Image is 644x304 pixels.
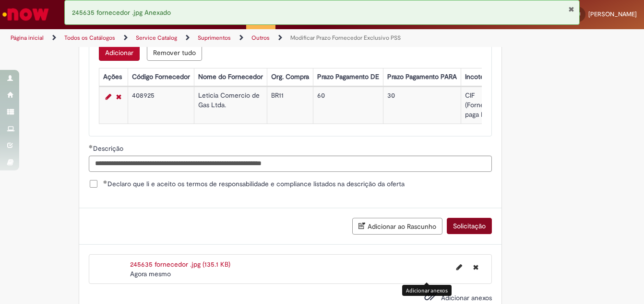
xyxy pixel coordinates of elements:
a: Página inicial [11,34,44,42]
img: ServiceNow [1,5,50,24]
ul: Trilhas de página [7,29,422,47]
a: Outros [251,34,270,42]
span: Descrição [93,144,125,153]
button: Add a row for Informações Adicionais [99,45,140,61]
th: Org. Compra [267,68,313,86]
td: CIF (Fornecedor paga Frete) [461,87,506,124]
span: Declaro que li e aceito os termos de responsabilidade e compliance listados na descrição da oferta [103,179,405,189]
th: Ações [99,68,128,86]
div: Adicionar anexos [402,285,452,296]
a: Service Catalog [136,34,177,42]
button: Remove all rows for Informações Adicionais [147,45,202,61]
td: 408925 [128,87,194,124]
td: BR11 [267,87,313,124]
span: Agora mesmo [130,270,171,278]
th: Nome do Fornecedor [194,68,267,86]
span: Obrigatório Preenchido [89,145,93,148]
a: 245635 fornecedor .jpg (135.1 KB) [130,260,230,269]
span: [PERSON_NAME] [588,10,637,18]
button: Fechar Notificação [568,5,574,13]
td: 30 [383,87,461,124]
button: Editar nome de arquivo 245635 fornecedor .jpg [451,259,468,275]
span: 245635 fornecedor .jpg Anexado [72,8,171,17]
th: Prazo Pagamento PARA [383,68,461,86]
input: Descrição [89,156,492,172]
th: Incoterms [461,68,506,86]
span: Adicionar anexos [441,293,492,302]
td: 60 [313,87,383,124]
th: Código Fornecedor [128,68,194,86]
a: Editar Linha 1 [103,91,114,102]
td: Leticia Comercio de Gas Ltda. [194,87,267,124]
a: Todos os Catálogos [64,34,115,42]
a: Suprimentos [198,34,231,42]
button: Excluir 245635 fornecedor .jpg [467,259,484,275]
a: Remover linha 1 [114,91,124,102]
th: Prazo Pagamento DE [313,68,383,86]
button: Adicionar ao Rascunho [352,218,442,235]
time: 30/08/2025 13:03:23 [130,270,171,278]
button: Solicitação [447,218,492,234]
span: Obrigatório Preenchido [103,180,107,184]
a: Modificar Prazo Fornecedor Exclusivo PSS [290,34,401,42]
